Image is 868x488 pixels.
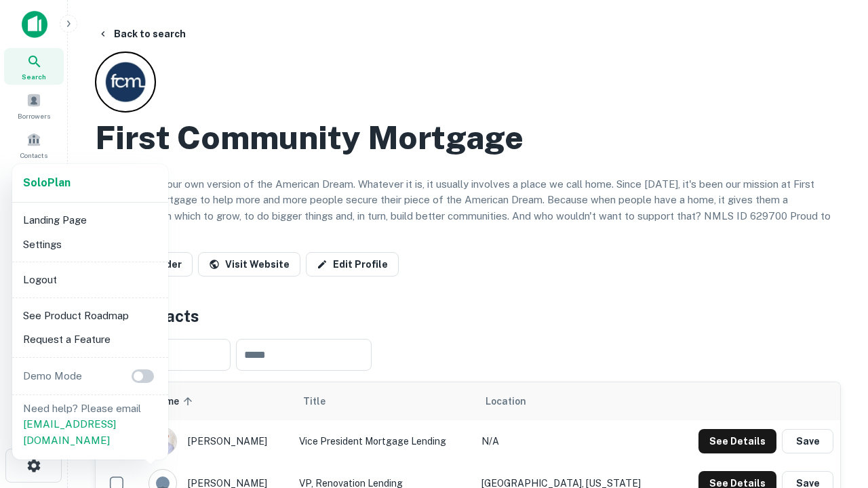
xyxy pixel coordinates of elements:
p: Demo Mode [18,368,87,384]
li: See Product Roadmap [18,304,163,328]
li: Request a Feature [18,327,163,352]
li: Settings [18,232,163,257]
a: [EMAIL_ADDRESS][DOMAIN_NAME] [23,418,116,446]
a: SoloPlan [23,175,71,191]
li: Logout [18,268,163,292]
li: Landing Page [18,208,163,232]
p: Need help? Please email [23,401,157,449]
iframe: Chat Widget [800,336,868,401]
strong: Solo Plan [23,176,71,189]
